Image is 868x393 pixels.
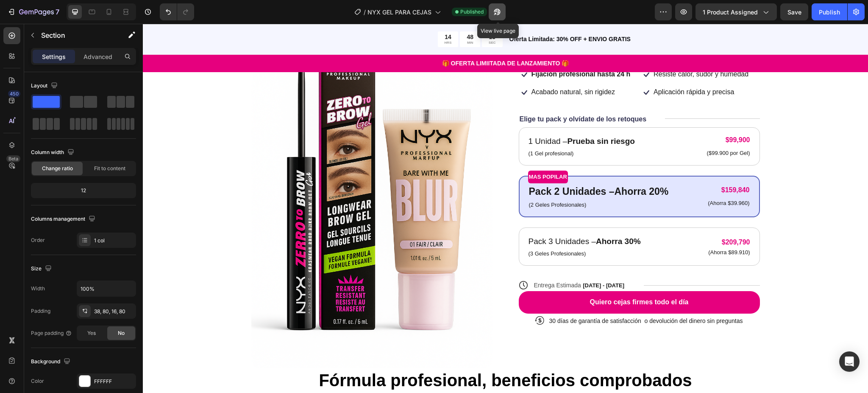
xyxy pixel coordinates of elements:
[108,345,617,368] h2: Fórmula profesional, beneficios comprobados
[42,165,73,172] span: Change ratio
[87,329,96,337] span: Yes
[364,8,366,17] span: /
[812,3,847,20] button: Publish
[376,267,617,290] button: <p>Quiero cejas firmes todo el día</p>
[511,64,591,73] p: Aplicación rápida y precisa
[563,111,608,122] div: $99,900
[94,308,134,315] div: 38, 80, 16, 80
[118,329,125,337] span: No
[696,3,777,20] button: 1 product assigned
[460,8,484,16] span: Published
[386,212,498,224] p: Pack 3 Unidades –
[389,46,488,55] p: Fijación profesional hasta 24 h
[511,46,606,55] p: Resiste calor, sudor y humedad
[839,351,860,372] div: Open Intercom Messenger
[31,147,76,158] div: Column width
[31,263,53,275] div: Size
[31,329,72,337] div: Page padding
[31,213,97,225] div: Columns management
[41,30,111,40] p: Section
[447,272,546,285] p: Quiero cejas firmes todo el día
[33,185,134,196] div: 12
[780,3,808,20] button: Save
[386,226,498,234] p: (3 Geles Profesionales)
[377,92,504,99] strong: Elige tu pack y olvídate de los retoques
[143,24,868,393] iframe: Design area
[31,307,50,315] div: Padding
[6,155,20,162] div: Beta
[367,8,431,17] span: NYX GEL PARA CEJAS
[386,112,492,124] p: 1 Unidad –
[787,8,801,16] span: Save
[83,52,112,61] p: Advanced
[94,237,134,244] div: 1 col
[819,8,840,17] div: Publish
[703,8,758,17] span: 1 product assigned
[42,52,66,61] p: Settings
[565,225,607,233] p: (Ahorra $89.910)
[94,378,134,385] div: FFFFFF
[564,161,607,172] div: $159,840
[31,236,45,244] div: Order
[8,90,20,97] div: 450
[391,258,438,265] span: Entrega Estimada
[56,7,59,17] p: 7
[440,258,481,265] span: [DATE] - [DATE]
[389,64,472,73] p: Acabado natural, sin rigidez
[564,126,607,133] p: ($99.900 por Gel)
[424,113,492,122] strong: Prueba sin riesgo
[31,285,45,292] div: Width
[3,3,63,20] button: 7
[386,126,492,134] p: (1 Gel profesional)
[565,213,608,225] div: $209,790
[386,148,424,159] p: MAS POPILAR
[386,177,526,185] p: (2 Geles Profesionales)
[31,80,59,92] div: Layout
[472,162,526,173] strong: Ahorra 20%
[565,176,606,183] p: (Ahorra $39.960)
[406,293,600,301] p: 30 días de garantía de satisfacción o devolución del dinero sin preguntas
[31,377,44,385] div: Color
[160,3,194,20] div: Undo/Redo
[453,213,498,222] strong: Ahorra 30%
[94,165,125,172] span: Fit to content
[77,281,136,296] input: Auto
[31,356,72,368] div: Background
[386,160,526,175] p: Pack 2 Unidades –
